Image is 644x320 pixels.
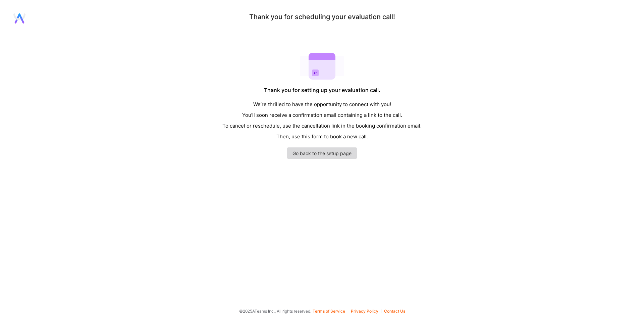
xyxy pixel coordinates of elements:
a: Go back to the setup page [287,147,357,159]
span: © 2025 ATeams Inc., All rights reserved. [239,308,311,315]
button: Contact Us [384,309,405,313]
div: We’re thrilled to have the opportunity to connect with you! You’ll soon receive a confirmation em... [222,99,422,142]
div: Thank you for setting up your evaluation call. [264,87,380,94]
div: Thank you for scheduling your evaluation call! [249,13,395,20]
button: Terms of Service [313,309,348,313]
button: Privacy Policy [351,309,381,313]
